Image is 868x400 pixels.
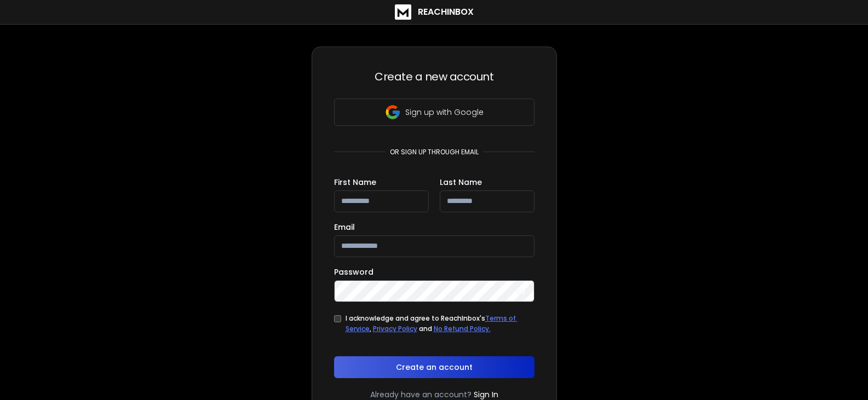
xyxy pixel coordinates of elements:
p: Already have an account? [370,389,472,400]
button: Sign up with Google [334,98,534,126]
p: or sign up through email [386,148,483,156]
button: Create an account [334,356,534,378]
a: No Refund Policy. [434,324,491,333]
a: Privacy Policy [373,324,417,333]
a: ReachInbox [395,4,474,20]
div: I acknowledge and agree to ReachInbox's , and [346,313,534,334]
label: First Name [334,178,376,186]
img: logo [395,4,411,20]
a: Sign In [474,389,498,400]
h1: ReachInbox [418,5,474,19]
p: Sign up with Google [405,107,484,118]
label: Last Name [440,178,482,186]
label: Email [334,223,355,231]
label: Password [334,268,373,276]
h3: Create a new account [334,69,534,84]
